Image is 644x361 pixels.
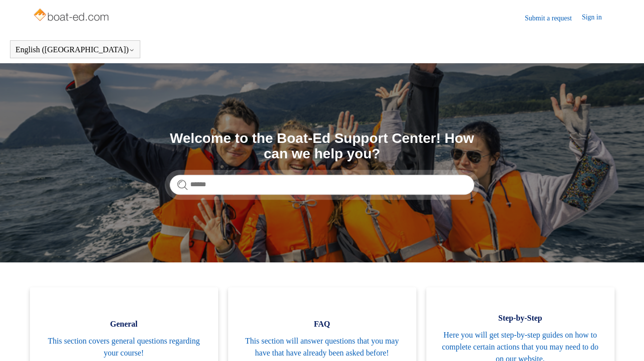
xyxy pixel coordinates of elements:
[525,13,582,23] a: Submit a request
[243,335,401,359] span: This section will answer questions that you may have that have already been asked before!
[441,312,600,324] span: Step-by-Step
[243,318,401,330] span: FAQ
[32,6,112,26] img: Boat-Ed Help Center home page
[15,45,135,54] button: English ([GEOGRAPHIC_DATA])
[582,12,612,24] a: Sign in
[580,328,637,354] div: Chat Support
[170,175,474,195] input: Search
[170,131,474,162] h1: Welcome to the Boat-Ed Support Center! How can we help you?
[45,318,203,330] span: General
[45,335,203,359] span: This section covers general questions regarding your course!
